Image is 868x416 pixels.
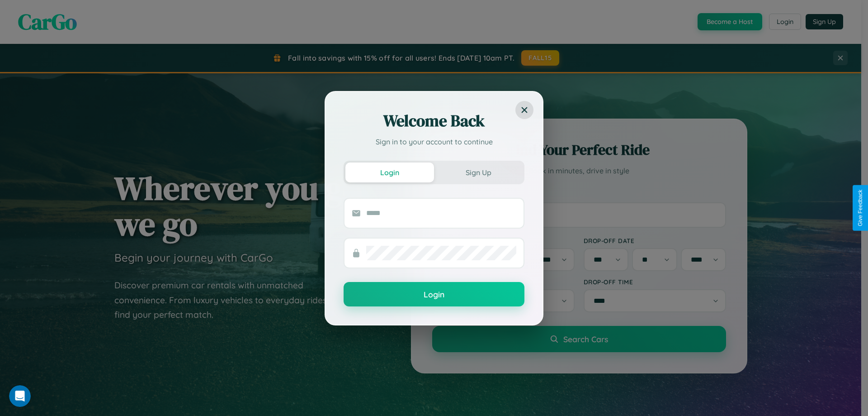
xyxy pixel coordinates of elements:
[344,136,524,147] p: Sign in to your account to continue
[344,282,524,306] button: Login
[434,163,523,182] button: Sign Up
[345,163,434,182] button: Login
[344,110,524,132] h2: Welcome Back
[857,190,863,226] div: Give Feedback
[9,385,31,407] iframe: Intercom live chat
